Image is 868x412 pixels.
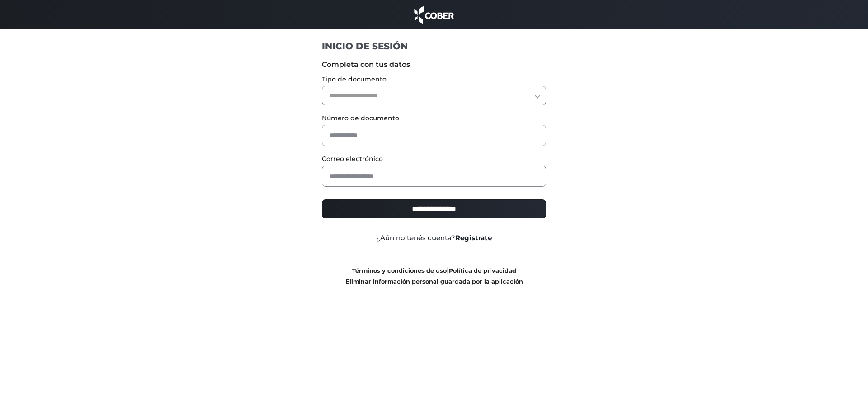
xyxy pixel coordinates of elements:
a: Política de privacidad [449,267,516,274]
a: Registrate [455,233,492,242]
a: Eliminar información personal guardada por la aplicación [345,278,523,285]
label: Tipo de documento [322,75,547,84]
div: ¿Aún no tenés cuenta? [315,233,553,243]
label: Número de documento [322,114,547,123]
div: | [315,265,553,287]
a: Términos y condiciones de uso [352,267,447,274]
img: cober_marca.png [412,5,456,25]
label: Correo electrónico [322,154,547,164]
h1: INICIO DE SESIÓN [322,40,547,52]
label: Completa con tus datos [322,59,547,70]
